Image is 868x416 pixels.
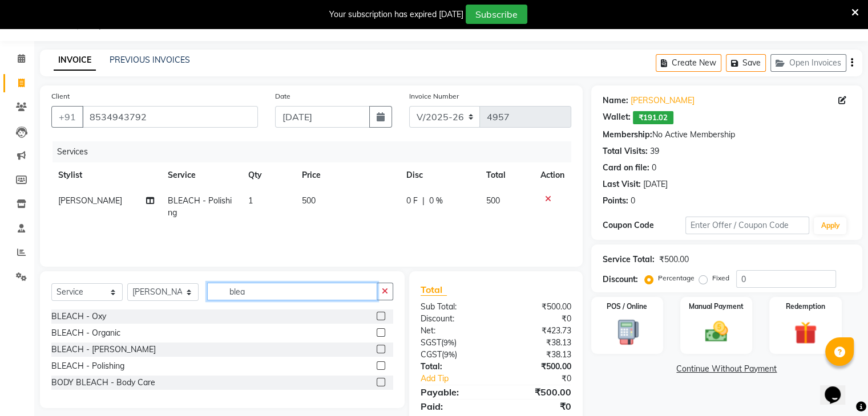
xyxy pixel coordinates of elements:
button: Create New [656,54,721,72]
img: _cash.svg [698,319,735,345]
div: Coupon Code [603,219,685,231]
div: BLEACH - Polishing [51,360,124,372]
div: ( ) [412,349,496,361]
span: 9% [443,338,454,347]
div: ₹0 [496,313,580,325]
span: [PERSON_NAME] [58,195,122,206]
div: Your subscription has expired [DATE] [329,9,463,21]
div: Name: [603,95,628,107]
span: 1 [248,195,253,206]
div: Paid: [412,399,496,413]
a: Continue Without Payment [594,363,860,375]
div: ₹0 [496,399,580,413]
label: Redemption [786,301,825,312]
button: Save [726,54,766,72]
span: 0 F [406,195,418,207]
div: ₹500.00 [496,361,580,373]
div: BLEACH - Organic [51,327,120,339]
span: | [422,195,425,207]
button: +91 [51,106,83,128]
label: Fixed [712,273,729,283]
div: ₹38.13 [496,349,580,361]
th: Qty [241,162,295,188]
span: BLEACH - Polishing [168,195,232,218]
img: _pos-terminal.svg [608,319,645,346]
div: BLEACH - Oxy [51,311,106,323]
div: BLEACH - [PERSON_NAME] [51,344,156,356]
span: 0 % [429,195,443,207]
div: ₹0 [510,373,579,385]
span: ₹191.02 [633,111,673,124]
input: Search by Name/Mobile/Email/Code [82,106,258,128]
th: Disc [399,162,479,188]
div: ₹500.00 [496,385,580,399]
span: CGST [421,349,442,360]
iframe: chat widget [820,370,857,405]
a: [PERSON_NAME] [631,95,695,107]
button: Open Invoices [770,54,846,72]
div: Discount: [412,313,496,325]
div: No Active Membership [603,129,851,141]
div: Services [53,141,580,162]
th: Action [534,162,571,188]
button: Subscribe [466,5,527,24]
div: Total: [412,361,496,373]
button: Apply [814,217,846,234]
div: BODY BLEACH - Body Care [51,377,155,389]
div: Sub Total: [412,301,496,313]
div: Last Visit: [603,178,641,190]
label: Invoice Number [409,91,459,101]
img: _gift.svg [787,319,824,347]
a: Add Tip [412,373,510,385]
span: SGST [421,337,441,348]
div: ₹423.73 [496,325,580,337]
span: 9% [444,350,455,359]
div: Wallet: [603,111,631,124]
div: 0 [631,195,635,207]
div: Total Visits: [603,145,648,157]
label: POS / Online [607,301,647,312]
input: Enter Offer / Coupon Code [685,217,810,234]
div: Discount: [603,274,638,286]
a: INVOICE [54,50,96,71]
div: 0 [652,162,656,174]
div: Service Total: [603,254,655,266]
div: 39 [650,145,659,157]
label: Percentage [658,273,695,283]
span: 500 [302,195,316,206]
th: Stylist [51,162,161,188]
span: 500 [486,195,500,206]
input: Search or Scan [207,283,377,300]
span: Total [421,284,447,296]
div: Payable: [412,385,496,399]
th: Service [161,162,241,188]
div: Net: [412,325,496,337]
th: Total [479,162,534,188]
div: [DATE] [643,178,668,190]
div: ₹38.13 [496,337,580,349]
div: ₹500.00 [496,301,580,313]
div: ₹500.00 [659,254,689,266]
label: Manual Payment [689,301,744,312]
div: Membership: [603,129,652,141]
div: ( ) [412,337,496,349]
label: Date [275,91,290,101]
a: PREVIOUS INVOICES [110,55,190,65]
label: Client [51,91,70,101]
th: Price [295,162,399,188]
div: Points: [603,195,628,207]
div: Card on file: [603,162,649,174]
